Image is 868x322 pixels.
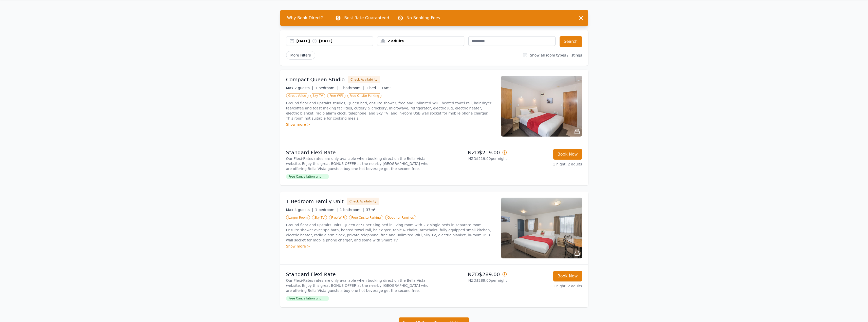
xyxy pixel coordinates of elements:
p: NZD$289.00 [436,271,507,278]
p: Ground floor and upstairs studios, Queen bed, ensuite shower, free and unlimited WiFi, heated tow... [286,101,495,121]
span: Free WiFi [327,93,345,98]
span: 37m² [366,208,375,212]
span: Sky TV [312,215,327,220]
span: Good for Families [385,215,416,220]
button: Check Availability [347,198,379,205]
span: Free Onsite Parking [349,215,383,220]
span: Sky TV [310,93,325,98]
p: Our Flexi-Rates rates are only available when booking direct on the Bella Vista website. Enjoy th... [286,156,432,171]
span: 1 bathroom | [340,208,364,212]
div: Show more > [286,122,495,127]
span: Free Onsite Parking [347,93,381,98]
div: Show more > [286,244,495,249]
p: Standard Flexi Rate [286,271,432,278]
p: 1 night, 2 adults [511,283,582,289]
p: 1 night, 2 adults [511,162,582,167]
p: NZD$219.00 [436,149,507,156]
div: 2 adults [377,39,464,44]
span: Why Book Direct? [283,13,327,23]
span: Max 4 guests | [286,208,313,212]
p: NZD$219.00 per night [436,156,507,161]
button: Search [560,36,582,47]
button: Check Availability [348,76,380,83]
h3: Compact Queen Studio [286,76,345,83]
p: Best Rate Guaranteed [344,15,389,21]
span: Max 2 guests | [286,86,313,90]
div: [DATE] [DATE] [297,39,373,44]
p: No Booking Fees [407,15,440,21]
span: More Filters [286,51,315,60]
span: Free Cancellation until ... [286,174,329,179]
span: Great Value [286,93,308,98]
span: 1 bedroom | [315,86,338,90]
span: 16m² [381,86,391,90]
p: NZD$289.00 per night [436,278,507,283]
span: Larger Room [286,215,310,220]
label: Show all room types / listings [530,53,582,57]
button: Book Now [553,271,582,281]
span: Free WiFi [329,215,347,220]
span: 1 bed | [366,86,379,90]
p: Standard Flexi Rate [286,149,432,156]
button: Book Now [553,149,582,160]
h3: 1 Bedroom Family Unit [286,198,344,205]
span: 1 bedroom | [315,208,338,212]
span: 1 bathroom | [340,86,364,90]
p: Ground floor and upstairs units. Queen or Super King bed in living room with 2 x single beds in s... [286,222,495,243]
p: Our Flexi-Rates rates are only available when booking direct on the Bella Vista website. Enjoy th... [286,278,432,293]
span: Free Cancellation until ... [286,296,329,301]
